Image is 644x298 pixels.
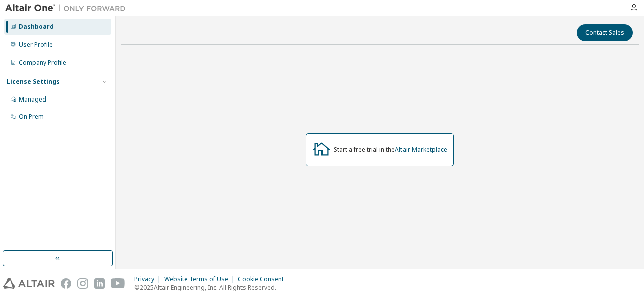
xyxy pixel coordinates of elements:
img: linkedin.svg [94,278,105,289]
button: Contact Sales [577,24,633,41]
p: © 2025 Altair Engineering, Inc. All Rights Reserved. [134,283,290,292]
img: instagram.svg [77,278,88,289]
div: Start a free trial in the [334,146,447,154]
div: License Settings [7,78,60,86]
div: Dashboard [19,23,54,31]
div: Managed [19,95,46,104]
a: Altair Marketplace [395,145,447,154]
div: Privacy [134,275,164,283]
div: Company Profile [19,59,66,67]
img: Altair One [5,3,131,13]
div: User Profile [19,41,53,49]
div: On Prem [19,113,44,121]
div: Website Terms of Use [164,275,238,283]
img: facebook.svg [61,278,71,289]
img: youtube.svg [111,278,125,289]
img: altair_logo.svg [3,278,55,289]
div: Cookie Consent [238,275,290,283]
